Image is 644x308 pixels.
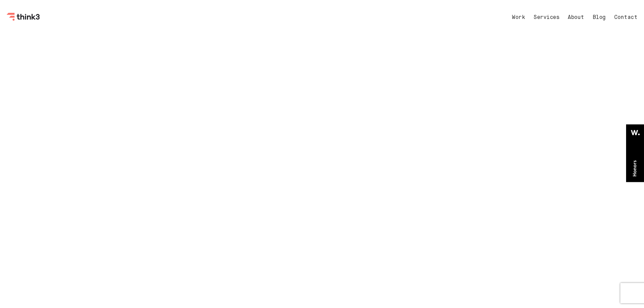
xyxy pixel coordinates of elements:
a: Blog [593,15,606,20]
a: Services [533,15,559,20]
a: About [568,15,584,20]
a: Think3 Logo [7,16,41,22]
a: Contact [614,15,638,20]
a: Work [512,15,525,20]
